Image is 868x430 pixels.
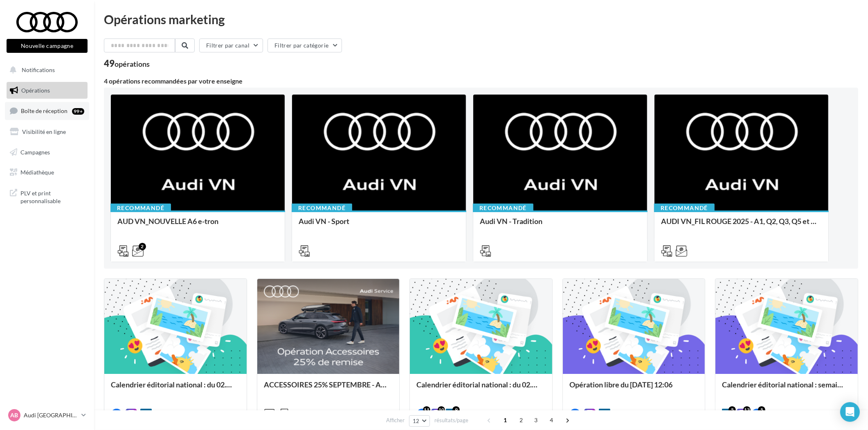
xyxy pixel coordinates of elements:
[24,411,78,419] p: Audi [GEOGRAPHIC_DATA]
[11,411,18,419] span: AB
[21,107,67,114] span: Boîte de réception
[5,184,89,208] a: PLV et print personnalisable
[5,82,89,99] a: Opérations
[104,78,858,84] div: 4 opérations recommandées par votre enseigne
[115,60,150,68] div: opérations
[416,380,546,397] div: Calendrier éditorial national : du 02.09 au 09.09
[423,406,430,414] div: 11
[743,406,751,414] div: 13
[20,188,84,205] span: PLV et print personnalisable
[7,39,88,53] button: Nouvelle campagne
[499,414,512,427] span: 1
[299,217,459,233] div: Audi VN - Sport
[20,148,50,155] span: Campagnes
[413,418,420,424] span: 12
[840,402,860,422] div: Open Intercom Messenger
[729,406,736,414] div: 5
[529,414,542,427] span: 3
[438,406,445,414] div: 10
[386,416,405,424] span: Afficher
[199,38,263,52] button: Filtrer par canal
[7,407,88,423] a: AB Audi [GEOGRAPHIC_DATA]
[569,380,699,397] div: Opération libre du [DATE] 12:06
[758,406,765,414] div: 5
[110,204,171,213] div: Recommandé
[5,102,89,120] a: Boîte de réception99+
[72,108,84,115] div: 99+
[22,66,55,73] span: Notifications
[5,164,89,181] a: Médiathèque
[452,406,460,414] div: 9
[104,13,858,25] div: Opérations marketing
[104,59,150,68] div: 49
[20,169,54,176] span: Médiathèque
[292,204,352,213] div: Recommandé
[139,243,146,250] div: 2
[661,217,822,233] div: AUDI VN_FIL ROUGE 2025 - A1, Q2, Q3, Q5 et Q4 e-tron
[5,123,89,140] a: Visibilité en ligne
[409,415,430,427] button: 12
[117,217,278,233] div: AUD VN_NOUVELLE A6 e-tron
[480,217,641,233] div: Audi VN - Tradition
[515,414,528,427] span: 2
[654,204,715,213] div: Recommandé
[268,38,342,52] button: Filtrer par catégorie
[722,380,851,397] div: Calendrier éditorial national : semaine du 25.08 au 31.08
[5,61,86,79] button: Notifications
[21,87,50,94] span: Opérations
[434,416,468,424] span: résultats/page
[264,380,393,397] div: ACCESSOIRES 25% SEPTEMBRE - AUDI SERVICE
[22,128,66,135] span: Visibilité en ligne
[545,414,558,427] span: 4
[111,380,240,397] div: Calendrier éditorial national : du 02.09 au 09.09
[5,144,89,161] a: Campagnes
[473,204,533,213] div: Recommandé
